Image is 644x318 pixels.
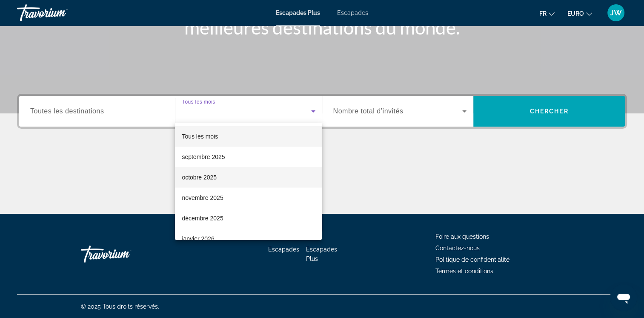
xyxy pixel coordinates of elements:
[182,194,223,201] font: novembre 2025
[182,133,218,140] span: Tous les mois
[182,235,214,242] font: janvier 2026
[182,153,225,160] font: septembre 2025
[610,284,637,311] iframe: Button to launch messaging window
[182,215,223,222] font: décembre 2025
[182,174,217,181] font: octobre 2025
